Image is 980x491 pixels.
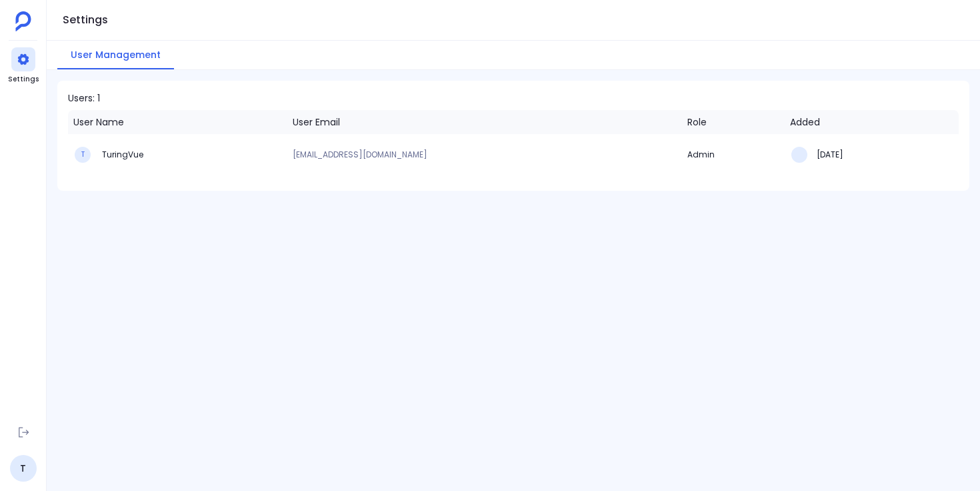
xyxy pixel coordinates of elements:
div: Role [687,115,707,129]
h1: Settings [63,11,108,29]
h3: [DATE] [817,149,843,160]
span: Settings [8,74,39,85]
p: Users: 1 [68,91,100,105]
p: T [81,151,85,159]
div: Added [790,115,820,129]
div: User Name [73,115,124,129]
p: [EMAIL_ADDRESS][DOMAIN_NAME] [293,151,677,159]
td: Admin [682,134,785,175]
img: petavue logo [15,11,31,31]
a: Settings [8,47,39,85]
div: User Email [293,115,340,129]
button: User Management [57,41,174,69]
h3: TuringVue [100,149,143,160]
a: T [10,455,37,482]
